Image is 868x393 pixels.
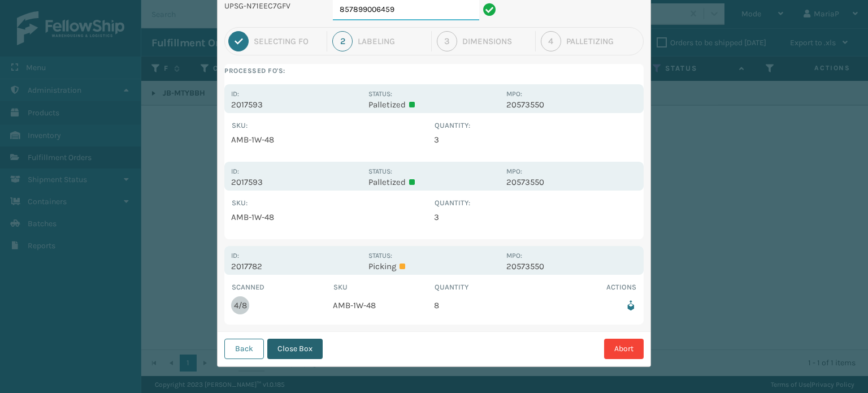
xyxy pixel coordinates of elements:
[267,339,323,359] button: Close Box
[368,100,499,110] p: Palletized
[368,167,392,175] label: Status:
[434,131,637,148] td: 3
[368,177,499,187] p: Palletized
[358,36,426,46] div: Labeling
[506,100,637,110] p: 20573550
[224,339,264,359] button: Back
[231,131,434,148] td: AMB-1W-48
[231,252,239,260] label: Id:
[333,293,435,318] td: AMB-1W-48
[434,197,637,209] th: Quantity :
[368,252,392,260] label: Status:
[332,31,353,51] div: 2
[231,177,362,187] p: 2017593
[506,167,522,175] label: MPO:
[368,261,499,271] p: Picking
[231,167,239,175] label: Id:
[434,120,637,131] th: Quantity :
[434,282,536,293] th: Quantity
[566,36,640,46] div: Palletizing
[437,31,457,51] div: 3
[231,261,362,271] p: 2017782
[333,282,435,293] th: SKU
[506,177,637,187] p: 20573550
[224,64,644,77] label: Processed FO's:
[434,209,637,226] td: 3
[368,90,392,98] label: Status:
[231,282,333,293] th: Scanned
[231,197,434,209] th: SKU :
[228,31,249,51] div: 1
[536,293,637,318] td: Remove from box
[536,282,637,293] th: Actions
[541,31,561,51] div: 4
[434,293,536,318] td: 8
[254,36,322,46] div: Selecting FO
[462,36,530,46] div: Dimensions
[506,90,522,98] label: MPO:
[506,252,522,260] label: MPO:
[231,120,434,131] th: SKU :
[604,339,644,359] button: Abort
[231,100,362,110] p: 2017593
[231,90,239,98] label: Id:
[231,209,434,226] td: AMB-1W-48
[234,300,247,310] div: 4/8
[506,261,637,271] p: 20573550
